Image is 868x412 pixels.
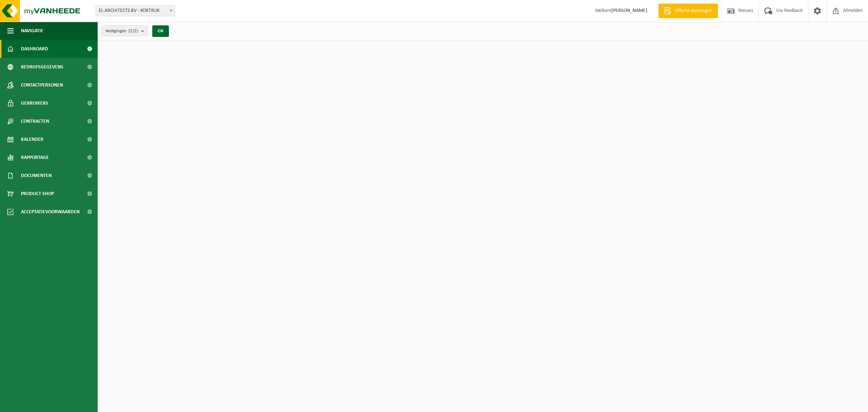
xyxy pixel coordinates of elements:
count: (2/2) [128,29,138,33]
span: Kalender [21,130,43,148]
span: Navigatie [21,22,43,40]
span: Contactpersonen [21,76,63,94]
span: Dashboard [21,40,48,58]
span: Offerte aanvragen [673,7,714,14]
button: Vestigingen(2/2) [101,25,148,36]
strong: [PERSON_NAME] [611,8,647,13]
span: Bedrijfsgegevens [21,58,63,76]
span: EL ARCHITECTS BV - KORTRIJK [96,6,175,16]
a: Offerte aanvragen [658,4,718,18]
span: EL ARCHITECTS BV - KORTRIJK [95,5,175,16]
button: OK [152,25,169,37]
span: Product Shop [21,185,54,203]
span: Documenten [21,167,52,185]
span: Rapportage [21,148,49,167]
span: Gebruikers [21,94,48,112]
span: Contracten [21,112,49,130]
span: Acceptatievoorwaarden [21,203,80,221]
span: Vestigingen [105,26,138,37]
